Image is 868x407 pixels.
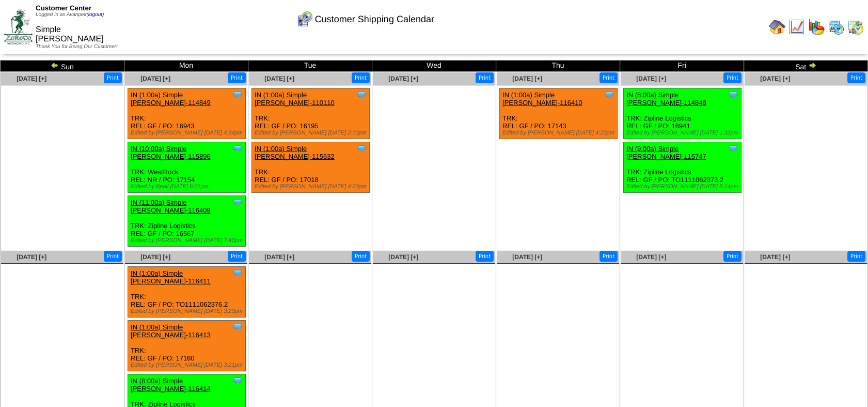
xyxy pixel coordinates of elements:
a: IN (1:00a) Simple [PERSON_NAME]-110110 [255,91,335,107]
img: Tooltip [728,89,738,100]
span: Customer Shipping Calendar [315,14,434,25]
img: calendarinout.gif [847,19,864,35]
button: Print [352,72,370,83]
a: [DATE] [+] [636,75,666,82]
div: TRK: REL: GF / PO: TO1111062376.2 [128,267,246,318]
a: [DATE] [+] [264,253,294,261]
button: Print [599,72,618,83]
img: Tooltip [232,322,243,332]
img: Tooltip [232,268,243,278]
img: Tooltip [604,89,614,100]
img: graph.gif [808,19,825,35]
td: Sat [744,61,868,72]
img: Tooltip [356,89,367,100]
div: Edited by [PERSON_NAME] [DATE] 4:34pm [131,130,245,136]
img: Tooltip [232,89,243,100]
a: IN (10:00a) Simple [PERSON_NAME]-115896 [131,145,211,160]
button: Print [476,72,494,83]
img: ZoRoCo_Logo(Green%26Foil)%20jpg.webp [4,9,33,44]
img: Tooltip [356,143,367,154]
a: [DATE] [+] [388,253,418,261]
a: IN (8:00a) Simple [PERSON_NAME]-114848 [626,91,706,107]
div: TRK: REL: GF / PO: 17143 [500,88,618,139]
a: IN (8:00a) Simple [PERSON_NAME]-116414 [131,377,211,393]
td: Thu [496,61,620,72]
a: [DATE] [+] [388,75,418,82]
img: line_graph.gif [788,19,805,35]
td: Fri [620,61,744,72]
button: Print [599,251,618,262]
div: TRK: REL: GF / PO: 16195 [252,88,370,139]
a: [DATE] [+] [760,75,790,82]
a: IN (11:00a) Simple [PERSON_NAME]-116409 [131,199,211,214]
button: Print [228,72,246,83]
a: [DATE] [+] [17,75,46,82]
div: TRK: Zipline Logistics REL: GF / PO: TO1111062373.2 [624,142,741,193]
img: home.gif [769,19,785,35]
span: Simple [PERSON_NAME] [36,25,104,43]
button: Print [723,251,741,262]
a: [DATE] [+] [512,253,542,261]
div: TRK: REL: GF / PO: 17018 [252,142,370,193]
img: Tooltip [232,375,243,386]
div: Edited by [PERSON_NAME] [DATE] 4:23pm [255,184,369,190]
img: calendarcustomer.gif [296,11,313,27]
div: Edited by [PERSON_NAME] [DATE] 3:21pm [131,362,245,368]
span: Thank You for Being Our Customer! [36,44,118,50]
img: arrowleft.gif [51,61,59,69]
span: Customer Center [36,4,91,12]
span: [DATE] [+] [264,75,294,82]
div: TRK: REL: GF / PO: 17160 [128,321,246,371]
div: TRK: Zipline Logistics REL: GF / PO: 16567 [128,196,246,247]
img: calendarprod.gif [828,19,844,35]
img: Tooltip [232,143,243,154]
td: Mon [124,61,248,72]
a: [DATE] [+] [512,75,542,82]
button: Print [847,251,865,262]
img: Tooltip [232,197,243,207]
a: IN (1:00a) Simple [PERSON_NAME]-116413 [131,323,211,339]
div: Edited by [PERSON_NAME] [DATE] 3:20pm [131,308,245,314]
a: IN (1:00a) Simple [PERSON_NAME]-116410 [502,91,582,107]
a: [DATE] [+] [140,75,170,82]
a: IN (9:00a) Simple [PERSON_NAME]-115747 [626,145,706,160]
div: Edited by [PERSON_NAME] [DATE] 7:40pm [131,237,245,244]
a: IN (1:00a) Simple [PERSON_NAME]-114849 [131,91,211,107]
td: Tue [248,61,372,72]
span: Logged in as Avanpelt [36,12,104,18]
div: Edited by [PERSON_NAME] [DATE] 1:32pm [626,130,741,136]
a: [DATE] [+] [636,253,666,261]
button: Print [723,72,741,83]
div: Edited by Bpali [DATE] 6:01pm [131,184,245,190]
a: [DATE] [+] [17,253,46,261]
img: arrowright.gif [808,61,816,69]
button: Print [104,72,122,83]
a: IN (1:00a) Simple [PERSON_NAME]-116411 [131,269,211,285]
a: [DATE] [+] [140,253,170,261]
div: Edited by [PERSON_NAME] [DATE] 5:14pm [626,184,741,190]
div: Edited by [PERSON_NAME] [DATE] 2:10pm [255,130,369,136]
div: TRK: Zipline Logistics REL: GF / PO: 16941 [624,88,741,139]
button: Print [104,251,122,262]
a: IN (1:00a) Simple [PERSON_NAME]-115632 [255,145,335,160]
td: Sun [1,61,124,72]
div: TRK: WestRock REL: NR / PO: 17154 [128,142,246,193]
a: [DATE] [+] [760,253,790,261]
img: Tooltip [728,143,738,154]
button: Print [476,251,494,262]
div: TRK: REL: GF / PO: 16943 [128,88,246,139]
button: Print [352,251,370,262]
button: Print [228,251,246,262]
td: Wed [372,61,496,72]
div: Edited by [PERSON_NAME] [DATE] 4:23pm [502,130,617,136]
